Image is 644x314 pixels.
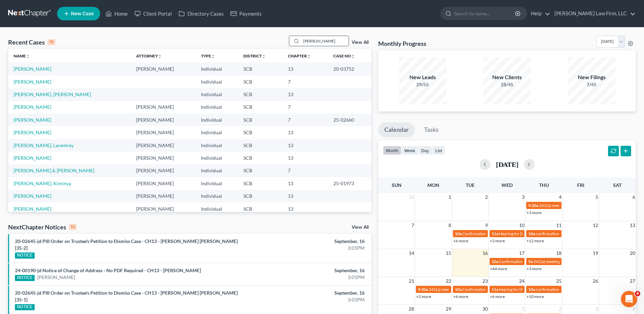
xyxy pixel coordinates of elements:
[528,231,535,236] span: 10a
[48,39,55,45] div: 15
[595,193,599,201] span: 5
[527,266,541,271] a: +3 more
[490,238,505,243] a: +3 more
[196,203,238,215] td: Individual
[518,249,525,257] span: 17
[527,210,541,215] a: +3 more
[328,114,371,126] td: 25-02660
[448,193,452,201] span: 1
[136,53,162,58] a: Attorneyunfold_more
[131,152,196,164] td: [PERSON_NAME]
[196,114,238,126] td: Individual
[490,294,505,299] a: +6 more
[492,231,498,236] span: 11a
[196,75,238,88] td: Individual
[15,275,35,281] div: NOTICE
[238,114,282,126] td: SCB
[14,155,51,161] a: [PERSON_NAME]
[282,88,328,101] td: 13
[282,164,328,177] td: 7
[592,221,599,229] span: 12
[14,193,51,199] a: [PERSON_NAME]
[196,88,238,101] td: Individual
[196,177,238,190] td: Individual
[238,164,282,177] td: SCB
[399,73,446,81] div: New Leads
[14,104,51,110] a: [PERSON_NAME]
[14,180,71,186] a: [PERSON_NAME], Kiminya
[484,193,489,201] span: 2
[416,294,431,299] a: +2 more
[399,81,446,88] div: 29/55
[383,146,401,155] button: month
[568,73,615,81] div: New Filings
[555,277,562,285] span: 25
[418,122,445,137] a: Tasks
[196,101,238,114] td: Individual
[238,101,282,114] td: SCB
[518,277,525,285] span: 24
[238,88,282,101] td: SCB
[333,53,355,58] a: Case Nounfold_more
[408,305,415,313] span: 28
[632,305,636,313] span: 4
[328,63,371,75] td: 20-03752
[196,126,238,139] td: Individual
[592,277,599,285] span: 26
[501,182,513,188] span: Wed
[307,54,311,58] i: unfold_more
[492,259,498,264] span: 10a
[453,294,468,299] a: +6 more
[282,139,328,152] td: 13
[592,249,599,257] span: 19
[131,177,196,190] td: [PERSON_NAME]
[14,168,94,173] a: [PERSON_NAME] & [PERSON_NAME]
[568,81,615,88] div: 7/45
[196,164,238,177] td: Individual
[445,277,452,285] span: 22
[528,203,538,208] span: 9:30a
[466,182,475,188] span: Tue
[15,252,35,259] div: NOTICE
[282,152,328,164] td: 13
[158,54,162,58] i: unfold_more
[227,7,265,20] a: Payments
[14,206,51,212] a: [PERSON_NAME]
[518,221,525,229] span: 10
[352,225,369,230] a: View All
[427,182,439,188] span: Mon
[483,81,531,88] div: 28/45
[499,287,551,292] span: hearing for [PERSON_NAME]
[482,305,489,313] span: 30
[8,38,55,46] div: Recent Cases
[37,274,75,281] a: [PERSON_NAME]
[577,182,584,188] span: Fri
[558,305,562,313] span: 2
[71,11,94,16] span: New Case
[429,287,494,292] span: 341(a) meeting for [PERSON_NAME]
[14,142,74,148] a: [PERSON_NAME], Larentrey
[238,203,282,215] td: SCB
[482,249,489,257] span: 16
[378,122,415,137] a: Calendar
[102,7,131,20] a: Home
[243,53,266,58] a: Districtunfold_more
[201,53,215,58] a: Typeunfold_more
[411,221,415,229] span: 7
[629,277,636,285] span: 27
[238,190,282,203] td: SCB
[521,193,525,201] span: 3
[15,290,238,302] a: 20-02645-jd PIII Order on Trustee's Petition to Dismiss Case - CH13 - [PERSON_NAME] [PERSON_NAME]...
[196,152,238,164] td: Individual
[131,190,196,203] td: [PERSON_NAME]
[536,287,612,292] span: confirmation hearing for [PERSON_NAME]
[69,224,77,230] div: 10
[635,291,640,296] span: 4
[282,75,328,88] td: 7
[462,287,540,292] span: Confirmation Hearing for [PERSON_NAME]
[401,146,418,155] button: week
[131,101,196,114] td: [PERSON_NAME]
[445,305,452,313] span: 29
[499,259,577,264] span: Confirmation Hearing for [PERSON_NAME]
[131,63,196,75] td: [PERSON_NAME]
